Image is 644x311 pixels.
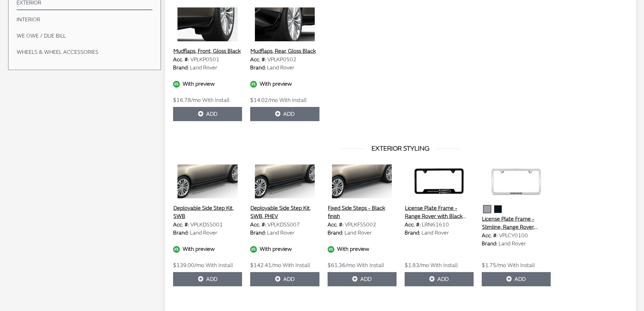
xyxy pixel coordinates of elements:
button: Add [250,107,319,121]
span: Land Rover [267,64,294,71]
span: VPLKP0501 [190,56,219,63]
label: Brand: [250,229,266,237]
label: Brand: [173,229,189,237]
div: With preview [173,245,242,253]
label: Brand: [482,240,497,248]
button: Add [405,272,474,286]
label: Acc. #: [482,231,498,240]
span: $14.02/mo [250,97,278,104]
img: Image for Mudflaps, Rear, Gloss Black [250,7,319,41]
span: With Install [283,262,310,269]
label: Brand: [328,229,343,237]
span: $16.78/mo [173,97,201,104]
h3: EXTERIOR STYLING [173,143,628,154]
span: VPLKDSS001 [190,221,223,228]
span: $1.83/mo [405,262,429,269]
span: Land Rover [190,229,217,236]
span: VPLKP0502 [267,56,296,63]
label: Brand: [250,64,266,72]
button: We Owe / Due Bill [17,29,152,43]
button: INTERIOR [17,13,152,26]
span: With Install [507,262,535,269]
button: License Plate Frame - Range Rover with Black Union Jack, Matte Black finish [405,204,474,221]
button: Black [494,205,502,213]
img: Image for Deployable Side Step Kit, SWB, PHEV [250,164,319,198]
button: WHEELS & WHEEL ACCESSORIES [17,45,152,59]
span: With Install [430,262,458,269]
span: VPLCY0100 [499,232,528,239]
span: With Install [357,262,384,269]
button: Deployable Side Step Kit, SWB [173,204,242,221]
button: Mudflaps, Rear, Gloss Black [250,47,316,55]
span: Land Rover [422,229,449,236]
div: With preview [250,80,319,88]
label: Brand: [405,229,420,237]
label: Acc. #: [328,221,343,229]
img: Image for Deployable Side Step Kit, SWB [173,164,242,198]
img: Image for Fixed Side Steps - Black finish [328,164,397,198]
label: Acc. #: [250,221,266,229]
span: $139.00/mo [173,262,204,269]
button: Add [482,272,551,286]
button: Add [173,107,242,121]
span: LRN61610 [422,221,449,228]
button: Add [173,272,242,286]
span: $1.75/mo [482,262,506,269]
button: Deployable Side Step Kit, SWB, PHEV [250,204,319,221]
label: Acc. #: [405,221,421,229]
span: $61.36/mo [328,262,355,269]
button: Add [250,272,319,286]
span: With Install [279,97,307,104]
div: With preview [173,80,242,88]
button: Add [328,272,397,286]
label: Acc. #: [250,55,266,64]
div: With preview [328,245,397,253]
span: VPLKDSS007 [267,221,300,228]
span: With Install [206,262,233,269]
span: Land Rover [267,229,294,236]
img: Image for Mudflaps, Front, Gloss Black [173,7,242,41]
label: Acc. #: [173,221,189,229]
span: Land Rover [499,240,526,247]
label: Acc. #: [173,55,189,64]
img: Image for License Plate Frame - Slimline, Range Rover, Polished finish [482,164,551,198]
label: Brand: [173,64,189,72]
span: VPLKFSS002 [345,221,376,228]
button: Chrome [483,205,491,213]
button: License Plate Frame - Slimline, Range Rover, Polished finish [482,215,551,231]
button: Fixed Side Steps - Black finish [328,204,397,221]
span: Land Rover [344,229,372,236]
span: With Install [202,97,230,104]
img: Image for License Plate Frame - Range Rover with Black Union Jack, Matte Black finish [405,164,474,198]
span: Land Rover [190,64,217,71]
button: Mudflaps, Front, Gloss Black [173,47,241,55]
span: $142.41/mo [250,262,281,269]
div: With preview [250,245,319,253]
